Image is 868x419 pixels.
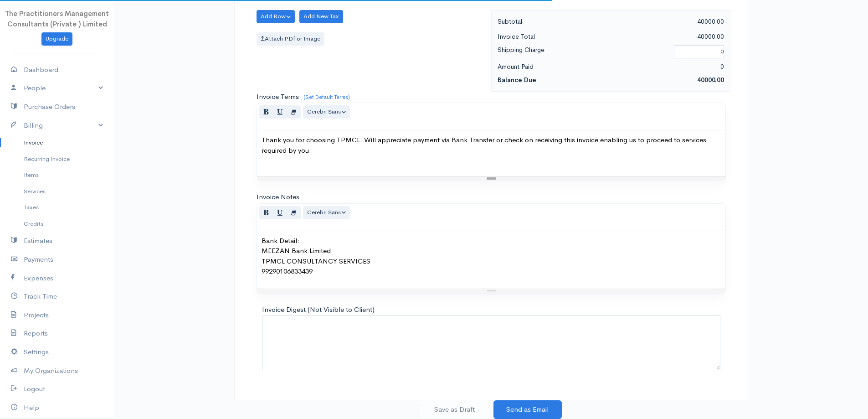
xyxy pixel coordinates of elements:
[257,10,295,23] button: Add Row
[257,176,725,181] div: Resize
[259,206,273,219] button: Bold (CTRL+B)
[303,93,350,101] a: (Set Default Terms)
[307,208,341,216] span: Cerebri Sans
[287,105,301,119] button: Remove Font Style (CTRL+\)
[611,61,729,72] div: 0
[493,16,611,27] div: Subtotal
[262,305,375,315] label: Invoice Digest (Not Visible to Client)
[273,206,287,219] button: Underline (CTRL+U)
[41,32,72,46] a: Upgrade
[307,108,341,115] span: Cerebri Sans
[493,31,611,42] div: Invoice Total
[611,16,729,27] div: 40000.00
[273,105,287,119] button: Underline (CTRL+U)
[303,105,350,119] button: Font Family
[493,44,670,59] div: Shipping Charge
[493,61,611,72] div: Amount Paid
[262,236,721,277] p: Bank Detail: MEEZAN Bank Limited TPMCL CONSULTANCY SERVICES 99290106833439
[697,76,724,84] span: 40000.00
[287,206,301,219] button: Remove Font Style (CTRL+\)
[299,10,343,23] button: Add New Tax
[611,31,729,42] div: 40000.00
[498,76,536,84] strong: Balance Due
[257,192,299,202] label: Invoice Notes
[493,400,562,419] button: Send as Email
[257,92,299,102] label: Invoice Terms
[257,289,725,293] div: Resize
[259,105,273,119] button: Bold (CTRL+B)
[257,32,324,46] label: Attach PDf or Image
[303,206,350,219] button: Font Family
[262,135,706,155] span: Thank you for choosing TPMCL. Will appreciate payment via Bank Transfer or check on receiving thi...
[5,9,109,28] span: The Practitioners Management Consultants (Private ) Limited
